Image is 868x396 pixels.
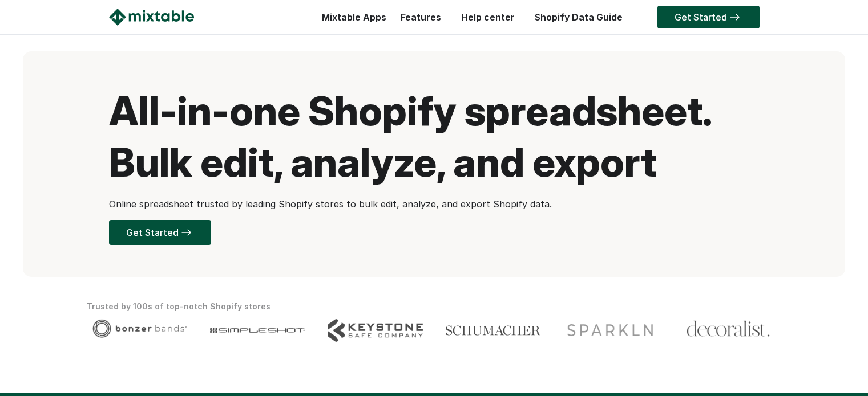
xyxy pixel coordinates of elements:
p: Online spreadsheet trusted by leading Shopify stores to bulk edit, analyze, and export Shopify data. [109,197,760,211]
a: Get Started [657,6,760,28]
div: Trusted by 100s of top-notch Shopify stores [87,300,781,313]
a: Get Started [109,220,211,245]
img: arrow-right.svg [727,14,742,21]
a: Shopify Data Guide [529,11,628,23]
img: Client logo [92,319,187,338]
img: Client logo [328,319,422,342]
img: Client logo [446,319,540,342]
img: Client logo [210,319,305,342]
div: Mixtable Apps [316,9,386,31]
img: arrow-right.svg [179,229,194,236]
h1: All-in-one Shopify spreadsheet. Bulk edit, analyze, and export [109,85,760,188]
img: Client logo [563,319,658,342]
img: Mixtable logo [109,9,194,26]
a: Help center [455,11,520,23]
a: Features [395,11,447,23]
img: Client logo [686,319,770,339]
